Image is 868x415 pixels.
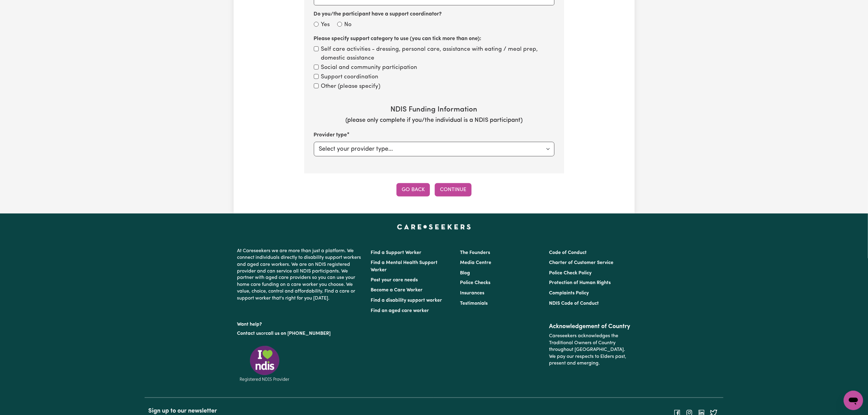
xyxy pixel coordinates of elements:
[549,323,631,331] h2: Acknowledgement of Country
[345,21,352,29] label: No
[371,260,438,273] a: Find a Mental Health Support Worker
[237,345,292,383] img: Registered NDIS provider
[549,291,589,296] a: Complaints Policy
[460,250,490,255] a: The Founders
[371,288,423,293] a: Become a Care Worker
[549,331,631,369] p: Careseekers acknowledges the Traditional Owners of Country throughout [GEOGRAPHIC_DATA]. We pay o...
[321,82,381,91] label: Other (please specify)
[397,225,471,229] a: Careseekers home page
[549,301,599,306] a: NDIS Code of Conduct
[371,250,422,255] a: Find a Support Worker
[148,408,430,415] h2: Sign up to our newsletter
[314,117,554,124] h5: (please only complete if you/the individual is a NDIS participant)
[321,45,554,63] label: Self care activities - dressing, personal care, assistance with eating / meal prep, domestic assi...
[460,301,488,306] a: Testimonials
[460,281,490,286] a: Police Checks
[314,35,482,43] label: Please specify support category to use (you can tick more than one):
[237,319,364,328] p: Want help?
[460,260,491,265] a: Media Centre
[321,73,379,82] label: Support coordination
[237,328,364,340] p: or
[396,183,430,197] button: Go Back
[460,271,470,276] a: Blog
[549,250,587,255] a: Code of Conduct
[371,298,442,303] a: Find a disability support worker
[314,105,554,114] h4: NDIS Funding Information
[237,331,261,336] a: Contact us
[266,331,331,336] a: call us on [PHONE_NUMBER]
[549,260,613,265] a: Charter of Customer Service
[321,63,417,72] label: Social and community participation
[371,278,418,283] a: Post your care needs
[314,131,347,139] label: Provider type
[321,21,330,29] label: Yes
[371,309,429,314] a: Find an aged care worker
[237,245,364,304] p: At Careseekers we are more than just a platform. We connect individuals directly to disability su...
[844,391,863,410] iframe: Button to launch messaging window, conversation in progress
[549,271,592,276] a: Police Check Policy
[549,281,611,286] a: Protection of Human Rights
[460,291,484,296] a: Insurances
[435,183,472,197] button: Continue
[314,10,442,18] label: Do you/the participant have a support coordinator?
